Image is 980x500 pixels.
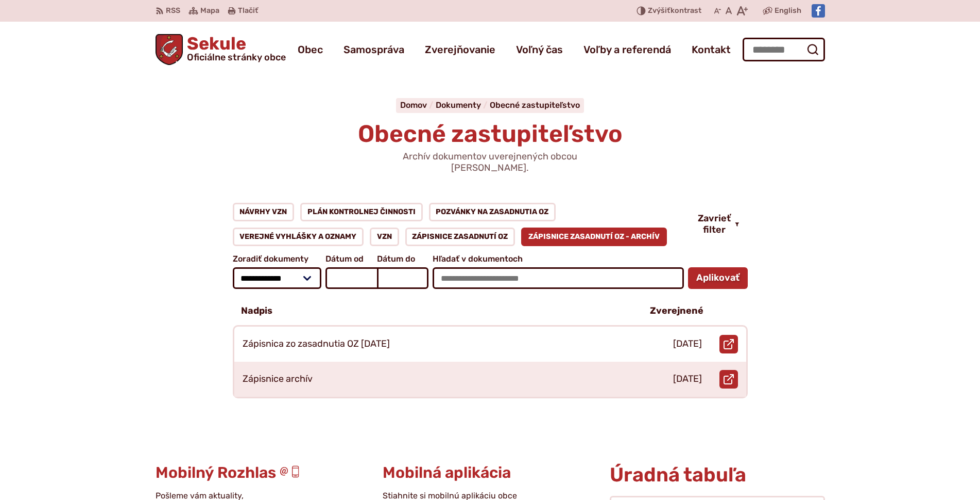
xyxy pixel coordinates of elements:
a: Zápisnice zasadnutí OZ - ARCHÍV [521,228,667,246]
h3: Mobilná aplikácia [383,464,597,481]
a: Voľby a referendá [583,35,671,64]
span: Oficiálne stránky obce [187,53,286,62]
p: Nadpis [241,305,272,317]
span: Zoradiť dokumenty [233,254,322,264]
p: Zverejnené [650,305,703,317]
p: Archív dokumentov uverejnených obcou [PERSON_NAME]. [367,151,614,173]
span: Hľadať v dokumentoch [433,254,683,264]
span: Mapa [200,5,219,17]
span: kontrast [648,7,701,15]
span: RSS [166,5,180,17]
span: Zvýšiť [648,6,670,15]
img: Prejsť na Facebook stránku [812,4,825,18]
a: Pozvánky na zasadnutia OZ [429,203,556,221]
h2: Úradná tabuľa [610,464,824,486]
a: English [772,5,803,17]
span: Tlačiť [238,7,258,15]
a: Domov [400,100,436,110]
span: Obecné zastupiteľstvo [358,120,623,148]
p: Zápisnica zo zasadnutia OZ [DATE] [243,338,390,350]
p: [DATE] [673,374,702,385]
p: Zápisnice archív [243,374,313,385]
span: English [775,5,801,17]
span: Domov [400,100,427,110]
input: Dátum do [377,267,428,289]
span: Dokumenty [436,100,481,110]
input: Hľadať v dokumentoch [433,267,683,289]
h3: Mobilný Rozhlas [156,464,370,481]
select: Zoradiť dokumenty [233,267,322,289]
button: Zavrieť filter [690,213,748,235]
a: Voľný čas [516,35,563,64]
button: Aplikovať [688,267,748,289]
span: Dátum od [325,254,377,264]
a: Dokumenty [436,100,490,110]
a: Obec [298,35,323,64]
a: Samospráva [343,35,404,64]
a: Návrhy VZN [233,203,295,221]
a: Zápisnice zasadnutí OZ [405,228,515,246]
p: [DATE] [673,338,702,350]
img: Prejsť na domovskú stránku [156,34,183,65]
a: Obecné zastupiteľstvo [490,100,580,110]
a: Plán kontrolnej činnosti [300,203,423,221]
a: VZN [370,228,399,246]
a: Kontakt [692,35,731,64]
a: Verejné vyhlášky a oznamy [233,228,364,246]
span: Zavrieť filter [698,213,731,235]
input: Dátum od [325,267,377,289]
a: Logo Sekule, prejsť na domovskú stránku. [156,34,286,65]
span: Dátum do [377,254,428,264]
a: Zverejňovanie [425,35,495,64]
span: Sekule [183,35,286,62]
